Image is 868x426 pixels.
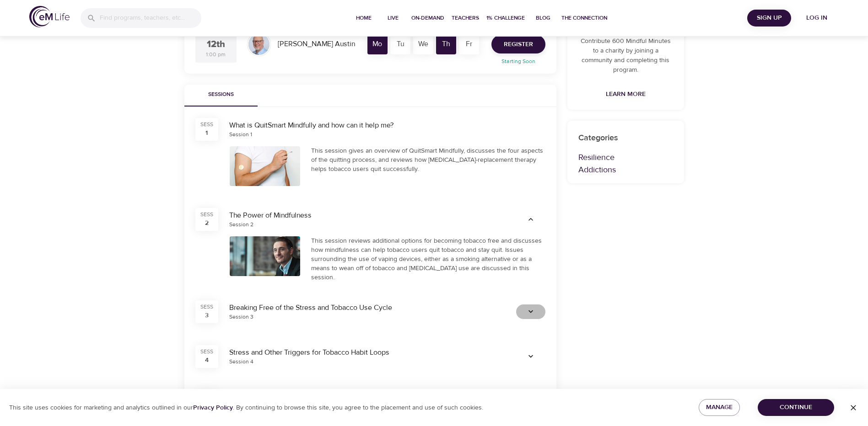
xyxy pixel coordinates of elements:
div: Session 3 [229,313,253,321]
div: Th [436,34,456,54]
div: SESS [200,121,213,128]
div: SESS [200,348,213,356]
div: 3 [205,311,209,320]
p: Contribute 600 Mindful Minutes to a charity by joining a community and completing this program. [578,37,673,75]
div: The Power of Mindfulness [229,210,505,221]
p: Starting Soon [486,57,551,65]
span: 1% Challenge [486,13,525,23]
p: Resilience [578,151,673,164]
span: On-Demand [411,13,444,23]
img: logo [29,6,70,27]
div: [PERSON_NAME] Austin [274,35,359,53]
button: Continue [758,399,834,416]
div: Stress and Other Triggers for Tobacco Habit Loops [229,347,505,358]
span: Continue [765,402,827,413]
span: Sign Up [751,12,787,24]
div: Tu [390,34,410,54]
div: What is QuitSmart Mindfully and how can it help me? [229,120,545,131]
span: Teachers [452,13,479,23]
div: 12th [207,38,225,51]
div: 4 [205,356,209,365]
div: Session 2 [229,221,253,229]
span: Learn More [606,89,646,100]
span: The Connection [561,13,607,23]
div: This session reviews additional options for becoming tobacco free and discusses how mindfulness c... [311,236,545,282]
div: 2 [205,218,209,228]
div: Mo [367,34,388,54]
button: Manage [699,399,740,416]
div: SESS [200,303,213,311]
div: 1:00 pm [206,51,226,59]
span: Register [504,39,533,50]
div: Fr [459,34,479,54]
a: Learn More [602,86,649,103]
span: Live [382,13,404,23]
div: We [413,34,433,54]
input: Find programs, teachers, etc... [100,8,201,28]
span: Manage [706,402,733,413]
div: SESS [200,211,213,218]
span: Log in [798,12,835,24]
div: Session 4 [229,358,253,366]
span: Blog [532,13,554,23]
div: Session 1 [229,131,252,138]
span: Sessions [190,90,252,100]
button: Sign Up [747,10,791,27]
div: This session gives an overview of QuitSmart Mindfully, discusses the four aspects of the quitting... [311,146,545,174]
a: Privacy Policy [193,404,233,412]
p: Categories [578,132,673,144]
button: Log in [795,10,839,27]
span: Home [353,13,375,23]
div: Breaking Free of the Stress and Tobacco Use Cycle [229,303,505,313]
button: Register [491,35,545,53]
div: 1 [205,128,208,138]
p: Addictions [578,164,673,176]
